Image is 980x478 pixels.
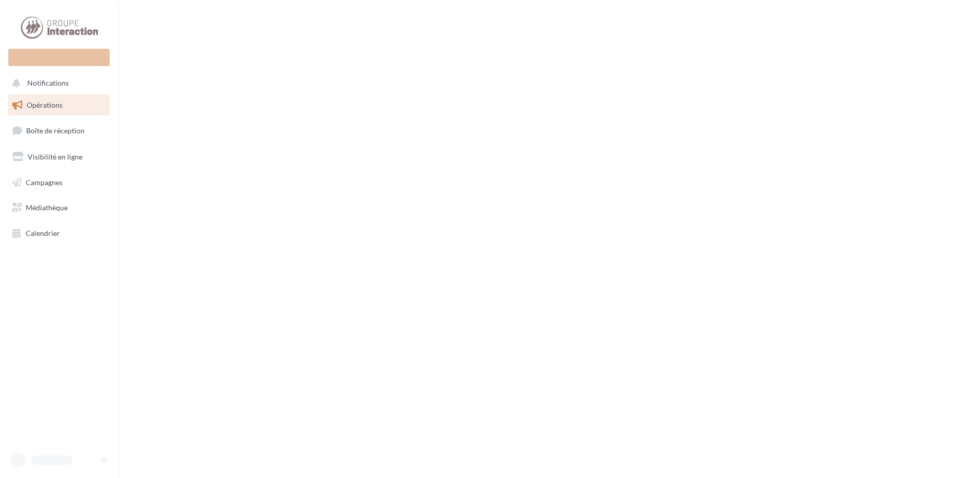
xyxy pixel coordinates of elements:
[6,120,112,142] a: Boîte de réception
[28,152,83,161] span: Visibilité en ligne
[8,49,110,66] div: Nouvelle campagne
[6,94,112,116] a: Opérations
[27,101,63,109] span: Opérations
[6,223,112,244] a: Calendrier
[26,126,85,135] span: Boîte de réception
[27,79,69,88] span: Notifications
[6,146,112,168] a: Visibilité en ligne
[6,172,112,193] a: Campagnes
[26,203,68,212] span: Médiathèque
[26,177,63,186] span: Campagnes
[26,229,60,237] span: Calendrier
[6,197,112,218] a: Médiathèque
